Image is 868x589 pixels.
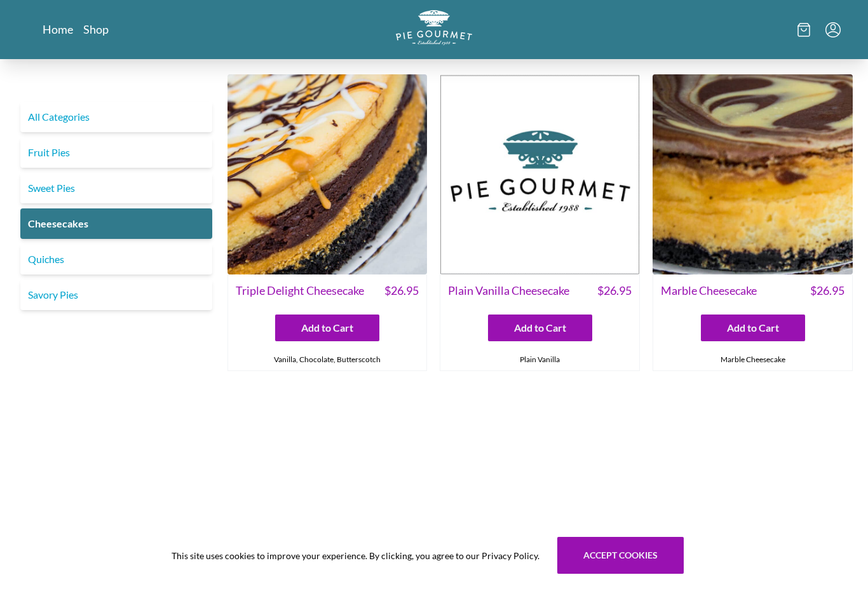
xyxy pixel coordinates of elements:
a: All Categories [20,102,212,132]
span: Plain Vanilla Cheesecake [448,282,569,299]
a: Home [43,22,73,37]
a: Cheesecakes [20,208,212,239]
span: $ 26.95 [384,282,419,299]
a: Savory Pies [20,280,212,310]
a: Shop [83,22,109,37]
button: Accept cookies [557,537,684,574]
span: Triple Delight Cheesecake [236,282,364,299]
button: Add to Cart [701,315,805,341]
img: Plain Vanilla Cheesecake [440,74,640,274]
span: Add to Cart [301,320,353,335]
button: Menu [825,22,841,37]
span: Add to Cart [514,320,566,335]
a: Fruit Pies [20,137,212,168]
span: $ 26.95 [597,282,632,299]
a: Sweet Pies [20,173,212,203]
div: Marble Cheesecake [653,349,852,370]
img: Triple Delight Cheesecake [227,74,428,274]
div: Vanilla, Chocolate, Butterscotch [228,349,427,370]
button: Add to Cart [488,315,592,341]
img: Marble Cheesecake [653,74,853,274]
img: logo [396,10,472,45]
span: This site uses cookies to improve your experience. By clicking, you agree to our Privacy Policy. [172,549,539,562]
span: Add to Cart [727,320,779,335]
div: Plain Vanilla [440,349,639,370]
span: $ 26.95 [810,282,844,299]
a: Logo [396,10,472,49]
a: Quiches [20,244,212,274]
span: Marble Cheesecake [661,282,757,299]
button: Add to Cart [275,315,379,341]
